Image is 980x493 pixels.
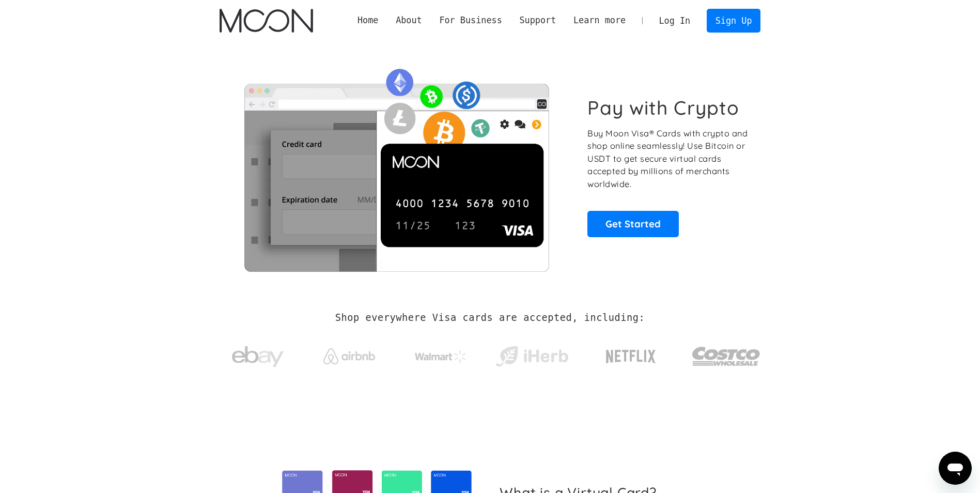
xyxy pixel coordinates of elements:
[220,330,297,378] a: ebay
[511,14,565,27] div: Support
[585,333,677,375] a: Netflix
[692,337,761,376] img: Costco
[493,343,570,370] img: iHerb
[415,350,466,363] img: Walmart
[387,14,430,27] div: About
[587,211,679,237] a: Get Started
[493,333,570,375] a: iHerb
[939,452,972,485] iframe: Button to launch messaging window
[220,61,573,271] img: Moon Cards let you spend your crypto anywhere Visa is accepted.
[396,14,422,27] div: About
[605,344,657,369] img: Netflix
[220,9,313,33] a: home
[310,338,387,369] a: Airbnb
[707,9,760,32] a: Sign Up
[220,9,313,33] img: Moon Logo
[587,127,749,191] p: Buy Moon Visa® Cards with crypto and shop online seamlessly! Use Bitcoin or USDT to get secure vi...
[335,312,645,323] h2: Shop everywhere Visa cards are accepted, including:
[573,14,626,27] div: Learn more
[431,14,511,27] div: For Business
[323,348,375,364] img: Airbnb
[439,14,502,27] div: For Business
[519,14,556,27] div: Support
[402,340,479,368] a: Walmart
[349,14,387,27] a: Home
[565,14,634,27] div: Learn more
[587,96,739,119] h1: Pay with Crypto
[692,327,761,381] a: Costco
[650,9,699,32] a: Log In
[232,341,284,373] img: ebay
